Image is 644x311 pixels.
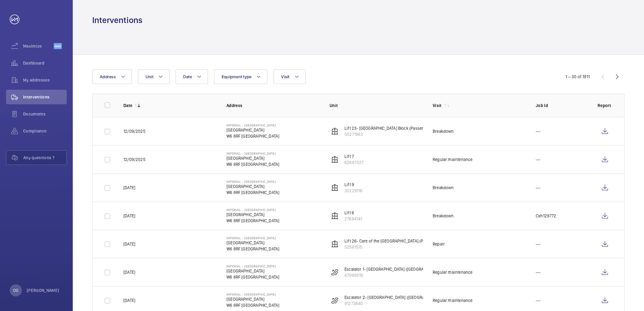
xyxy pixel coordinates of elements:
button: Unit [138,69,169,84]
p: [DATE] [123,269,135,275]
div: Regular maintenance [433,297,472,303]
p: 62687327 [344,159,364,166]
img: elevator.svg [331,184,338,191]
p: --- [536,185,541,191]
p: Address [226,102,320,109]
p: [DATE] [123,185,135,191]
span: Dashboard [23,60,67,66]
p: [DATE] [123,297,135,303]
p: [DATE] [123,213,135,219]
p: W6 8RF [GEOGRAPHIC_DATA] [226,218,279,224]
p: Report [598,102,612,109]
span: Address [100,74,116,79]
span: Maximize [23,43,54,49]
p: Visit [433,102,442,109]
button: Equipment type [214,69,268,84]
p: Job Id [536,102,588,109]
p: Imperial - [GEOGRAPHIC_DATA] [226,152,279,155]
p: W6 8RF [GEOGRAPHIC_DATA] [226,133,279,139]
button: Visit [273,69,305,84]
p: W6 8RF [GEOGRAPHIC_DATA] [226,274,279,280]
p: Imperial - [GEOGRAPHIC_DATA] [226,123,279,127]
p: 12/09/2025 [123,156,146,162]
p: W6 8RF [GEOGRAPHIC_DATA] [226,302,279,308]
div: Repair [433,241,445,247]
img: escalator.svg [331,297,338,304]
p: [GEOGRAPHIC_DATA] [226,212,279,218]
p: --- [536,297,541,303]
p: Lift 7 [344,153,364,159]
p: --- [536,269,541,275]
p: 47068519 [344,272,446,278]
p: [GEOGRAPHIC_DATA] [226,240,279,246]
p: Lift 23- [GEOGRAPHIC_DATA] Block (Passenger) [344,125,432,131]
div: Regular maintenance [433,156,472,162]
button: Address [92,69,132,84]
p: Imperial - [GEOGRAPHIC_DATA] [226,264,279,268]
p: OG [13,287,18,293]
span: Interventions [23,94,67,100]
p: [GEOGRAPHIC_DATA] [226,268,279,274]
span: Documents [23,111,67,117]
p: 27684141 [344,216,362,222]
div: Regular maintenance [433,269,472,275]
p: Date [123,102,132,109]
p: Cxh129772 [536,213,556,219]
p: [DATE] [123,241,135,247]
img: elevator.svg [331,212,338,219]
button: Date [176,69,208,84]
span: My addresses [23,77,67,83]
span: Beta [54,43,62,49]
p: Imperial - [GEOGRAPHIC_DATA] [226,208,279,212]
p: [GEOGRAPHIC_DATA] [226,183,279,189]
span: Visit [281,74,289,79]
p: --- [536,156,541,162]
img: elevator.svg [331,128,338,135]
p: [PERSON_NAME] [27,287,59,293]
span: Compliance [23,128,67,134]
p: Lift 6 [344,210,362,216]
h1: Interventions [92,15,143,26]
p: Imperial - [GEOGRAPHIC_DATA] [226,236,279,240]
span: Equipment type [222,74,252,79]
p: 55271963 [344,131,432,137]
p: [GEOGRAPHIC_DATA] [226,127,279,133]
p: Unit [330,102,423,109]
div: Breakdown [433,185,454,191]
p: Imperial - [GEOGRAPHIC_DATA] [226,293,279,296]
div: Breakdown [433,213,454,219]
div: Breakdown [433,128,454,134]
p: Escalator 1- [GEOGRAPHIC_DATA] ([GEOGRAPHIC_DATA]) [344,266,446,272]
p: [GEOGRAPHIC_DATA] [226,155,279,161]
p: W6 8RF [GEOGRAPHIC_DATA] [226,246,279,252]
p: 91273640 [344,300,447,306]
p: [GEOGRAPHIC_DATA] [226,296,279,302]
span: Unit [146,74,153,79]
img: elevator.svg [331,240,338,248]
p: Imperial - [GEOGRAPHIC_DATA] [226,180,279,183]
p: 52561515 [344,244,442,250]
p: Lift 26- Care of the [GEOGRAPHIC_DATA] (Passenger) [344,238,442,244]
p: 30229116 [344,188,362,194]
p: Escalator 2- [GEOGRAPHIC_DATA] ([GEOGRAPHIC_DATA]) [344,294,447,300]
span: Date [183,74,192,79]
p: --- [536,241,541,247]
p: Lift 9 [344,182,362,188]
p: W6 8RF [GEOGRAPHIC_DATA] [226,189,279,196]
p: 12/09/2025 [123,128,146,134]
div: 1 – 30 of 1911 [565,74,590,80]
img: elevator.svg [331,156,338,163]
p: --- [536,128,541,134]
span: Any questions ? [23,155,66,161]
p: W6 8RF [GEOGRAPHIC_DATA] [226,161,279,167]
img: escalator.svg [331,269,338,276]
